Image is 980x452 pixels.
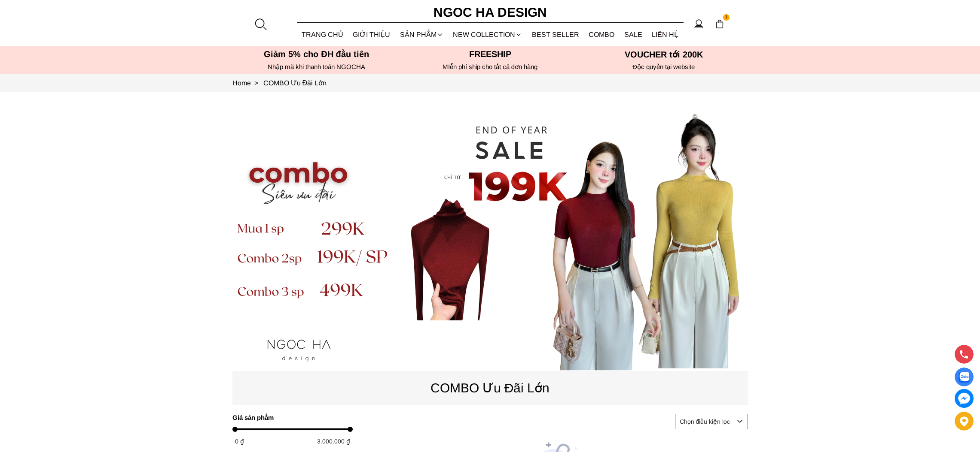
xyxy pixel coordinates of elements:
[469,49,511,59] font: Freeship
[406,63,574,71] h6: MIễn phí ship cho tất cả đơn hàng
[348,23,395,46] a: GIỚI THIỆU
[232,378,748,398] p: COMBO Ưu Đãi Lớn
[584,23,620,46] a: Combo
[317,438,350,445] span: 3.000.000 ₫
[268,63,365,70] font: Nhập mã khi thanh toán NGOCHA
[955,389,974,408] a: messenger
[580,49,748,60] h5: VOUCHER tới 200K
[297,23,348,46] a: TRANG CHỦ
[232,414,347,421] h4: Giá sản phẩm
[263,79,327,87] a: Link to COMBO Ưu Đãi Lớn
[620,23,647,46] a: SALE
[580,63,748,71] h6: Độc quyền tại website
[232,79,263,87] a: Link to Home
[264,49,369,59] font: Giảm 5% cho ĐH đầu tiên
[448,23,527,46] a: NEW COLLECTION
[955,368,974,386] a: Display image
[395,23,449,46] div: SẢN PHẨM
[647,23,684,46] a: LIÊN HỆ
[959,372,969,383] img: Display image
[723,14,730,21] span: 1
[527,23,584,46] a: BEST SELLER
[715,19,724,29] img: img-CART-ICON-ksit0nf1
[251,79,262,87] span: >
[235,438,244,445] span: 0 ₫
[426,2,555,23] a: Ngoc Ha Design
